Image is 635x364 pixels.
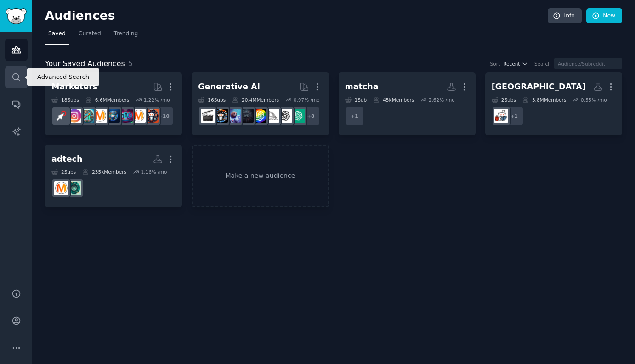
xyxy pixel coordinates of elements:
[45,58,125,70] span: Your Saved Audiences
[301,106,320,126] div: + 8
[485,72,622,135] a: [GEOGRAPHIC_DATA]2Subs3.8MMembers0.55% /mo+1JapanTravel
[45,27,69,45] a: Saved
[278,109,292,123] img: OpenAI
[144,109,159,123] img: socialmedia
[581,97,607,103] div: 0.55 % /mo
[67,181,81,195] img: programmatic
[51,154,82,165] div: adtech
[227,109,241,123] img: StableDiffusion
[201,109,215,123] img: aivideo
[75,27,104,45] a: Curated
[505,106,524,126] div: + 1
[51,81,97,93] div: Marketers
[144,97,170,103] div: 1.22 % /mo
[54,109,68,123] img: PPC
[534,61,551,67] div: Search
[492,81,586,93] div: [GEOGRAPHIC_DATA]
[554,58,622,69] input: Audience/Subreddit
[141,169,167,175] div: 1.16 % /mo
[119,109,133,123] img: SEO
[192,145,329,208] a: Make a new audience
[586,8,622,24] a: New
[339,72,476,135] a: matcha1Sub45kMembers2.62% /mo+1
[198,97,226,103] div: 16 Sub s
[429,97,455,103] div: 2.62 % /mo
[522,97,566,103] div: 3.8M Members
[239,109,254,123] img: weirddalle
[198,81,260,93] div: Generative AI
[79,30,101,38] span: Curated
[192,72,329,135] a: Generative AI16Subs20.4MMembers0.97% /mo+8ChatGPTOpenAImidjourneyGPT3weirddalleStableDiffusionaiA...
[80,109,94,123] img: Affiliatemarketing
[48,30,66,38] span: Saved
[503,61,528,67] button: Recent
[373,97,414,103] div: 45k Members
[93,109,107,123] img: DigitalMarketing
[345,106,364,126] div: + 1
[232,97,279,103] div: 20.4M Members
[291,109,305,123] img: ChatGPT
[503,61,520,67] span: Recent
[51,169,76,175] div: 2 Sub s
[85,97,129,103] div: 6.6M Members
[6,8,27,24] img: GummySearch logo
[51,97,79,103] div: 18 Sub s
[106,109,120,123] img: digital_marketing
[345,97,367,103] div: 1 Sub
[494,109,508,123] img: JapanTravel
[345,81,379,93] div: matcha
[294,97,320,103] div: 0.97 % /mo
[252,109,266,123] img: GPT3
[67,109,81,123] img: InstagramMarketing
[114,30,138,38] span: Trending
[214,109,228,123] img: aiArt
[45,72,182,135] a: Marketers18Subs6.6MMembers1.22% /mo+10socialmediamarketingSEOdigital_marketingDigitalMarketingAff...
[490,61,500,67] div: Sort
[154,106,174,126] div: + 10
[111,27,141,45] a: Trending
[131,109,146,123] img: marketing
[492,97,516,103] div: 2 Sub s
[548,8,582,24] a: Info
[45,145,182,208] a: adtech2Subs235kMembers1.16% /moprogrammaticadvertising
[265,109,279,123] img: midjourney
[128,59,133,68] span: 5
[82,169,126,175] div: 235k Members
[45,9,548,23] h2: Audiences
[54,181,68,195] img: advertising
